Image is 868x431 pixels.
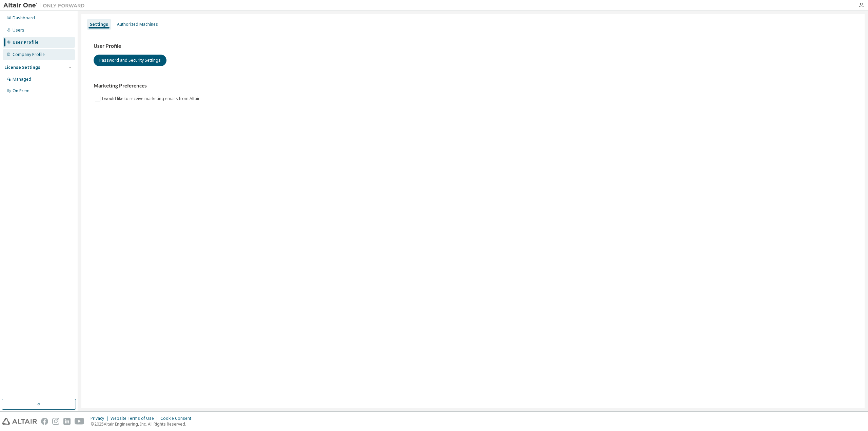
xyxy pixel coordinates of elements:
[94,55,166,66] button: Password and Security Settings
[90,22,108,27] div: Settings
[102,95,201,103] label: I would like to receive marketing emails from Altair
[13,52,45,57] div: Company Profile
[13,88,29,94] div: On Prem
[13,27,24,33] div: Users
[3,2,88,9] img: Altair One
[13,77,31,82] div: Managed
[160,416,195,421] div: Cookie Consent
[94,43,852,50] h3: User Profile
[13,40,39,45] div: User Profile
[117,22,158,27] div: Authorized Machines
[2,418,37,425] img: altair_logo.svg
[52,418,59,425] img: instagram.svg
[91,421,195,427] p: © 2025 Altair Engineering, Inc. All Rights Reserved.
[13,15,35,21] div: Dashboard
[63,418,71,425] img: linkedin.svg
[75,418,84,425] img: youtube.svg
[111,416,160,421] div: Website Terms of Use
[41,418,48,425] img: facebook.svg
[4,65,40,70] div: License Settings
[94,82,852,89] h3: Marketing Preferences
[91,416,111,421] div: Privacy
